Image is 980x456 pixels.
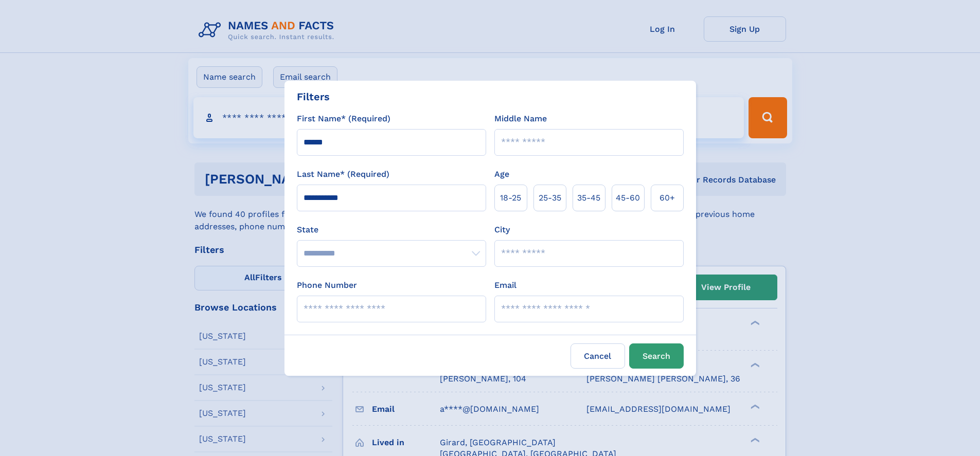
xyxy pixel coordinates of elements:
span: 60+ [660,192,675,204]
span: 25‑35 [539,192,561,204]
label: State [297,224,486,236]
label: Age [494,168,509,180]
label: Last Name* (Required) [297,168,389,180]
button: Search [629,343,684,369]
span: 45‑60 [616,192,640,204]
label: First Name* (Required) [297,113,390,125]
div: Filters [297,89,330,104]
span: 35‑45 [577,192,600,204]
label: City [494,224,510,236]
span: 18‑25 [500,192,521,204]
label: Email [494,279,516,291]
label: Cancel [571,343,625,369]
label: Middle Name [494,113,547,125]
label: Phone Number [297,279,357,291]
